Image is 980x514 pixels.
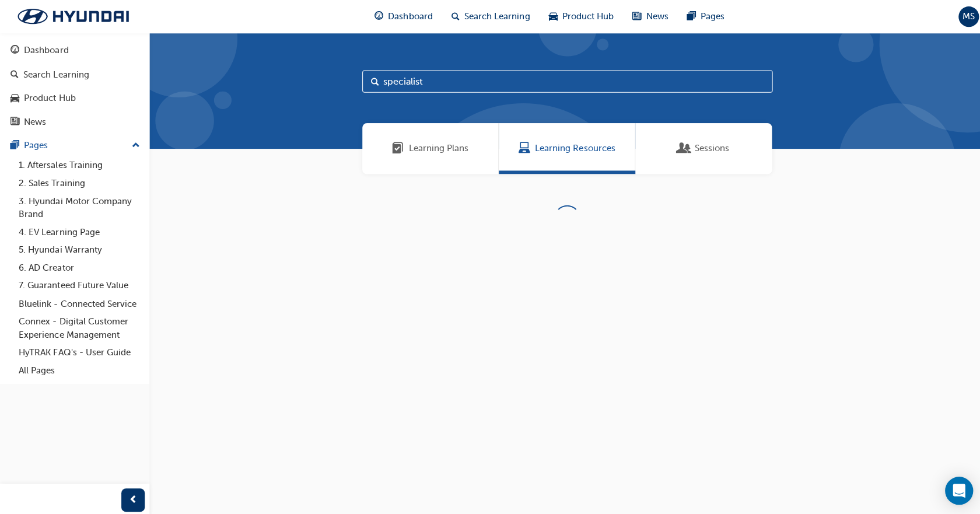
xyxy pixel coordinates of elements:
[10,93,19,103] span: car-icon
[559,10,611,23] span: Product Hub
[643,10,665,23] span: News
[462,10,527,23] span: Search Learning
[24,138,48,152] div: Pages
[954,6,974,27] button: MS
[360,123,496,173] a: Learning PlansLearning Plans
[5,111,144,132] a: News
[533,141,612,155] span: Learning Resources
[131,138,139,153] span: up-icon
[697,10,721,23] span: Pages
[360,70,769,92] input: Search...
[5,134,144,156] button: Pages
[363,5,440,29] a: guage-iconDashboard
[516,141,528,155] span: Learning Resources
[373,9,381,24] span: guage-icon
[14,156,144,174] a: 1. Aftersales Training
[14,191,144,222] a: 3. Hyundai Motor Company Brand
[14,293,144,312] a: Bluelink - Connected Service
[10,140,19,151] span: pages-icon
[6,4,140,29] img: Trak
[10,69,19,80] span: search-icon
[684,9,692,24] span: pages-icon
[496,123,632,173] a: Learning ResourcesLearning Resources
[5,87,144,109] a: Product Hub
[675,141,687,155] span: Sessions
[629,9,638,24] span: news-icon
[674,5,730,29] a: pages-iconPages
[691,141,726,155] span: Sessions
[24,91,75,104] div: Product Hub
[128,491,137,505] span: prev-icon
[14,275,144,293] a: 7. Guaranteed Future Value
[14,240,144,258] a: 5. Hyundai Warranty
[369,75,377,88] span: Search
[10,117,19,127] span: news-icon
[5,40,144,61] a: Dashboard
[546,9,555,24] span: car-icon
[24,44,68,57] div: Dashboard
[940,474,968,502] div: Open Intercom Messenger
[5,64,144,85] a: Search Learning
[10,46,19,56] span: guage-icon
[440,5,537,29] a: search-iconSearch Learning
[958,10,970,23] span: MS
[14,222,144,240] a: 4. EV Learning Page
[14,311,144,342] a: Connex - Digital Customer Experience Management
[537,5,620,29] a: car-iconProduct Hub
[449,9,457,24] span: search-icon
[632,123,768,173] a: SessionsSessions
[14,258,144,276] a: 6. AD Creator
[24,115,46,128] div: News
[407,141,466,155] span: Learning Plans
[620,5,674,29] a: news-iconNews
[14,342,144,360] a: HyTRAK FAQ's - User Guide
[14,173,144,191] a: 2. Sales Training
[14,360,144,378] a: All Pages
[386,10,430,23] span: Dashboard
[390,141,402,155] span: Learning Plans
[5,37,144,134] button: DashboardSearch LearningProduct HubNews
[23,68,89,81] div: Search Learning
